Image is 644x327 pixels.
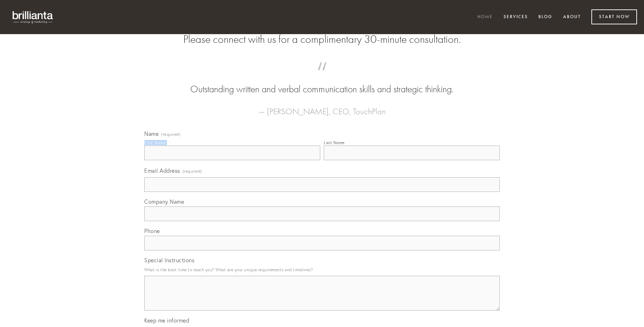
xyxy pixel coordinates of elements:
[155,96,489,118] figcaption: — [PERSON_NAME], CEO, TouchPlan
[144,198,184,205] span: Company Name
[591,9,637,24] a: Start Now
[534,11,557,23] a: Blog
[144,33,500,46] h2: Please connect with us for a complimentary 30-minute consultation.
[7,7,59,27] img: brillianta - research, strategy, marketing
[155,69,489,83] span: “
[144,140,166,145] div: First Name
[324,140,345,145] div: Last Name
[144,265,500,274] p: What is the best time to reach you? What are your unique requirements and timelines?
[473,11,497,23] a: Home
[144,167,180,174] span: Email Address
[144,227,160,234] span: Phone
[155,69,489,96] blockquote: Outstanding written and verbal communication skills and strategic thinking.
[144,130,159,137] span: Name
[144,317,189,324] span: Keep me informed
[499,11,532,23] a: Services
[161,132,181,137] span: (required)
[183,166,202,176] span: (required)
[144,257,194,264] span: Special Instructions
[559,11,585,23] a: About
